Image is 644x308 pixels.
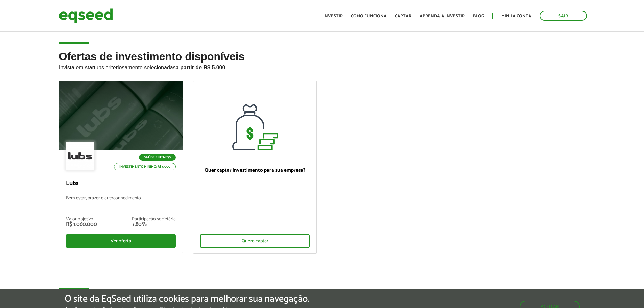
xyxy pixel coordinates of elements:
a: Como funciona [351,14,387,18]
a: Blog [473,14,484,18]
a: Investir [323,14,343,18]
div: Participação societária [132,217,176,222]
p: Investimento mínimo: R$ 5.000 [114,163,176,170]
div: Quero captar [200,234,310,248]
div: Valor objetivo [66,217,97,222]
p: Quer captar investimento para sua empresa? [200,167,310,173]
strong: a partir de R$ 5.000 [176,65,225,70]
div: Ver oferta [66,234,176,248]
a: Minha conta [501,14,531,18]
a: Sair [540,11,587,21]
h5: O site da EqSeed utiliza cookies para melhorar sua navegação. [65,294,309,304]
img: EqSeed [59,7,113,25]
div: 7,80% [132,222,176,227]
p: Lubs [66,180,176,187]
h2: Ofertas de investimento disponíveis [59,51,586,81]
p: Invista em startups criteriosamente selecionadas [59,63,586,71]
div: R$ 1.060.000 [66,222,97,227]
a: Captar [395,14,411,18]
a: Aprenda a investir [420,14,465,18]
a: Quer captar investimento para sua empresa? Quero captar [193,81,317,254]
a: Saúde e Fitness Investimento mínimo: R$ 5.000 Lubs Bem-estar, prazer e autoconhecimento Valor obj... [59,81,183,253]
p: Saúde e Fitness [139,154,176,161]
p: Bem-estar, prazer e autoconhecimento [66,196,176,210]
